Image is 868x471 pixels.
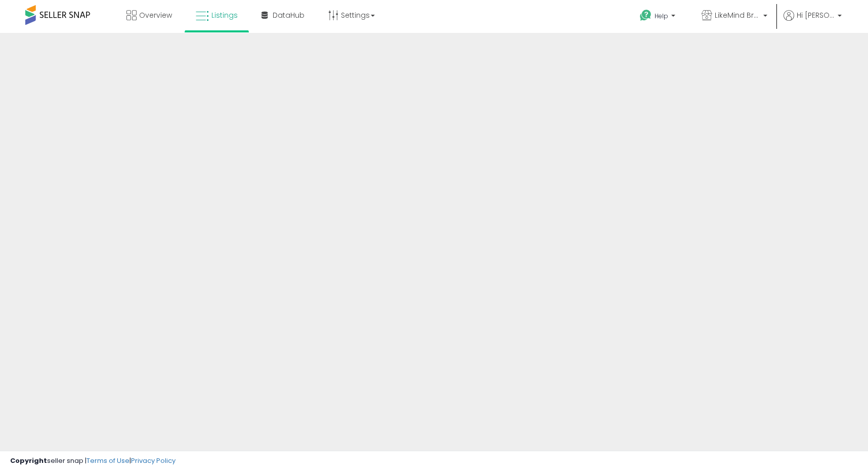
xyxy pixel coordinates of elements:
[797,10,835,20] span: Hi [PERSON_NAME]
[715,10,760,20] span: LikeMind Brands
[784,10,842,33] a: Hi [PERSON_NAME]
[139,10,172,20] span: Overview
[655,12,668,20] span: Help
[639,9,652,22] i: Get Help
[273,10,305,20] span: DataHub
[211,10,238,20] span: Listings
[632,2,685,33] a: Help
